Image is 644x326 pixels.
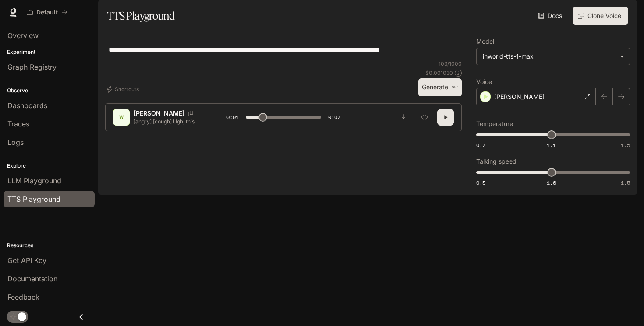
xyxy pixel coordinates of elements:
[477,48,630,65] div: inworld-tts-1-max
[483,52,616,61] div: inworld-tts-1-max
[573,7,628,25] button: Clone Voice
[476,158,517,165] p: Talking speed
[226,113,239,122] span: 0:01
[395,109,412,126] button: Download audio
[476,179,485,186] span: 0.5
[105,82,142,96] button: Shortcuts
[536,7,566,25] a: Docs
[107,7,175,25] h1: TTS Playground
[452,85,458,90] p: ⌘⏎
[418,78,462,96] button: Generate⌘⏎
[476,121,513,127] p: Temperature
[494,92,545,101] p: [PERSON_NAME]
[328,113,340,122] span: 0:07
[547,141,556,149] span: 1.1
[36,9,58,16] p: Default
[621,179,630,186] span: 1.5
[134,118,205,125] p: [angry] [cough] Ugh, this stupid cough... It's just so hard [cough] not getting sick this time of...
[621,141,630,149] span: 1.5
[425,69,453,77] p: $ 0.001030
[23,4,71,21] button: All workspaces
[416,109,433,126] button: Inspect
[476,39,494,45] p: Model
[134,109,184,118] p: [PERSON_NAME]
[547,179,556,186] span: 1.0
[476,79,492,85] p: Voice
[114,110,128,124] div: W
[476,141,485,149] span: 0.7
[439,60,462,67] p: 103 / 1000
[184,111,197,116] button: Copy Voice ID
